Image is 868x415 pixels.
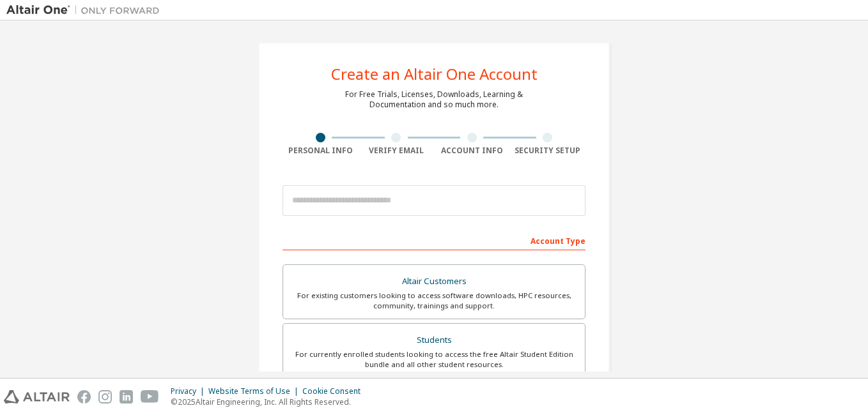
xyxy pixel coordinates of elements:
[345,89,523,110] div: For Free Trials, Licenses, Downloads, Learning & Documentation and so much more.
[331,66,538,82] div: Create an Altair One Account
[291,331,577,349] div: Students
[283,230,585,250] div: Account Type
[434,146,510,156] div: Account Info
[171,386,208,396] div: Privacy
[98,390,112,404] img: instagram.svg
[510,146,586,156] div: Security Setup
[359,146,435,156] div: Verify Email
[291,349,577,370] div: For currently enrolled students looking to access the free Altair Student Edition bundle and all ...
[4,390,70,404] img: altair_logo.svg
[6,4,166,17] img: Altair One
[171,396,368,407] p: © 2025 Altair Engineering, Inc. All Rights Reserved.
[302,386,368,396] div: Cookie Consent
[283,146,359,156] div: Personal Info
[291,273,577,290] div: Altair Customers
[141,390,159,404] img: youtube.svg
[208,386,302,396] div: Website Terms of Use
[291,290,577,311] div: For existing customers looking to access software downloads, HPC resources, community, trainings ...
[77,390,91,404] img: facebook.svg
[120,390,133,404] img: linkedin.svg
